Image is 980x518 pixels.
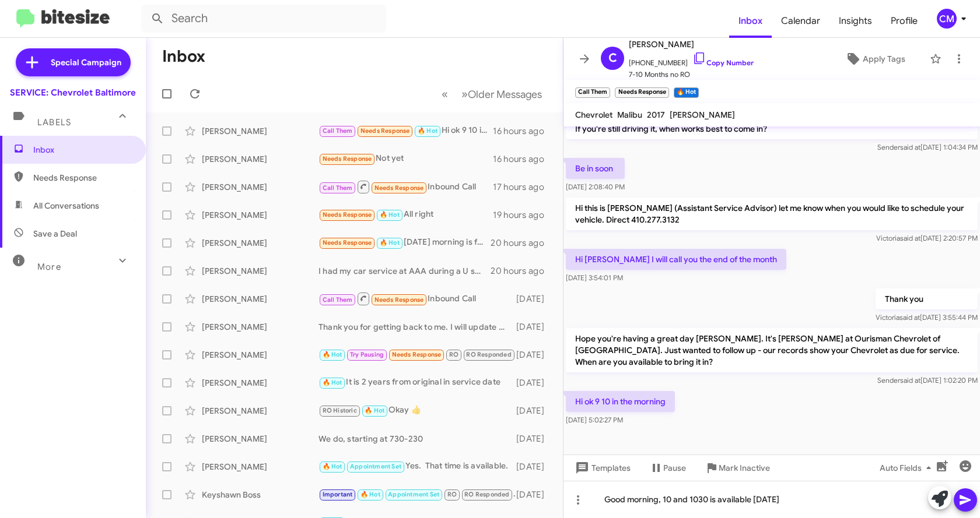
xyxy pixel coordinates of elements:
[515,405,554,417] div: [DATE]
[323,407,357,414] span: RO Historic
[464,491,509,498] span: RO Responded
[629,37,754,51] span: [PERSON_NAME]
[323,211,372,219] span: Needs Response
[466,351,511,358] span: RO Responded
[202,321,318,333] div: [PERSON_NAME]
[876,288,978,309] p: Thank you
[870,457,945,478] button: Auto Fields
[575,110,612,120] span: Chevrolet
[772,4,829,38] a: Calendar
[365,407,384,414] span: 🔥 Hot
[493,181,554,193] div: 17 hours ago
[461,87,468,101] span: »
[33,200,99,212] span: All Conversations
[323,351,342,358] span: 🔥 Hot
[566,391,675,412] p: Hi ok 9 10 in the morning
[491,265,554,277] div: 20 hours ago
[615,87,668,98] small: Needs Response
[323,239,372,246] span: Needs Response
[829,4,881,38] span: Insights
[900,313,920,322] span: said at
[10,87,136,98] div: SERVICE: Chevrolet Baltimore
[674,87,699,98] small: 🔥 Hot
[563,481,980,518] div: Good morning, 10 and 1030 is available [DATE]
[374,184,424,192] span: Needs Response
[318,236,491,249] div: [DATE] morning is fine with me.
[491,237,554,249] div: 20 hours ago
[515,349,554,361] div: [DATE]
[515,433,554,445] div: [DATE]
[937,9,957,29] div: CM
[692,58,754,67] a: Copy Number
[202,461,318,473] div: [PERSON_NAME]
[515,461,554,473] div: [DATE]
[881,4,927,38] span: Profile
[323,379,342,386] span: 🔥 Hot
[418,127,437,135] span: 🔥 Hot
[515,377,554,389] div: [DATE]
[323,155,372,163] span: Needs Response
[877,376,978,385] span: Sender [DATE] 1:02:20 PM
[900,376,921,385] span: said at
[202,153,318,165] div: [PERSON_NAME]
[318,179,493,194] div: Inbound Call
[663,457,686,478] span: Pause
[162,47,205,66] h1: Inbox
[360,127,410,135] span: Needs Response
[202,293,318,305] div: [PERSON_NAME]
[566,328,978,372] p: Hope you're having a great day [PERSON_NAME]. It's [PERSON_NAME] at Ourisman Chevrolet of [GEOGRA...
[16,48,131,76] a: Special Campaign
[388,491,439,498] span: Appointment Set
[323,127,353,135] span: Call Them
[468,88,542,101] span: Older Messages
[202,181,318,193] div: [PERSON_NAME]
[318,488,515,501] div: Thank you for getting back to me. I will update my records.
[515,293,554,305] div: [DATE]
[566,249,786,270] p: Hi [PERSON_NAME] I will call you the end of the month
[876,313,978,322] span: Victoria [DATE] 3:55:44 PM
[202,405,318,417] div: [PERSON_NAME]
[566,198,978,230] p: Hi this is [PERSON_NAME] (Assistant Service Advisor) let me know when you would like to schedule ...
[825,48,924,69] button: Apply Tags
[318,460,515,473] div: Yes. That time is available.
[33,228,77,239] span: Save a Deal
[380,239,400,246] span: 🔥 Hot
[493,153,554,165] div: 16 hours ago
[318,265,491,277] div: I had my car service at AAA during a U serve annual state inspection. Thanks for checking in [PER...
[449,351,459,358] span: RO
[318,291,515,306] div: Inbound Call
[202,349,318,361] div: [PERSON_NAME]
[350,351,384,358] span: Try Pausing
[566,415,623,424] span: [DATE] 5:02:27 PM
[900,143,921,151] span: said at
[380,211,400,219] span: 🔥 Hot
[877,143,978,151] span: Sender [DATE] 1:04:34 PM
[323,491,353,498] span: Important
[51,57,121,68] span: Special Campaign
[374,296,424,304] span: Needs Response
[647,110,665,120] span: 2017
[435,82,549,106] nav: Page navigation example
[566,273,623,282] span: [DATE] 3:54:01 PM
[323,184,353,192] span: Call Them
[318,124,493,138] div: Hi ok 9 10 in the morning
[37,117,71,128] span: Labels
[318,348,515,361] div: ​👍​ to “ Just mention that when you get checked in. ”
[640,457,695,478] button: Pause
[695,457,779,478] button: Mark Inactive
[447,491,457,498] span: RO
[729,4,772,38] a: Inbox
[318,404,515,417] div: Okay 👍
[863,48,905,69] span: Apply Tags
[454,82,549,106] button: Next
[573,457,631,478] span: Templates
[566,182,625,191] span: [DATE] 2:08:40 PM
[608,49,617,68] span: C
[37,262,61,272] span: More
[670,110,735,120] span: [PERSON_NAME]
[318,152,493,165] div: Not yet
[318,376,515,389] div: It is 2 years from original in service date
[318,433,515,445] div: We do, starting at 730-230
